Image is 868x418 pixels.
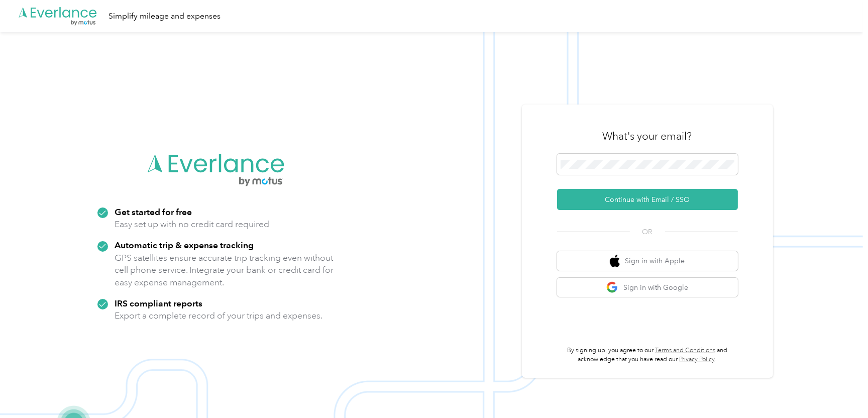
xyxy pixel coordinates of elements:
[557,251,738,271] button: apple logoSign in with Apple
[557,346,738,364] p: By signing up, you agree to our and acknowledge that you have read our .
[115,218,270,231] p: Easy set up with no credit card required
[606,281,619,294] img: google logo
[680,356,715,363] a: Privacy Policy
[115,206,192,217] strong: Get started for free
[655,347,715,354] a: Terms and Conditions
[115,252,335,289] p: GPS satellites ensure accurate trip tracking even without cell phone service. Integrate your bank...
[115,309,323,322] p: Export a complete record of your trips and expenses.
[630,227,665,237] span: OR
[557,278,738,297] button: google logoSign in with Google
[115,298,203,308] strong: IRS compliant reports
[557,189,738,210] button: Continue with Email / SSO
[115,240,254,250] strong: Automatic trip & expense tracking
[108,10,221,23] div: Simplify mileage and expenses
[610,255,620,267] img: apple logo
[603,129,692,143] h3: What's your email?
